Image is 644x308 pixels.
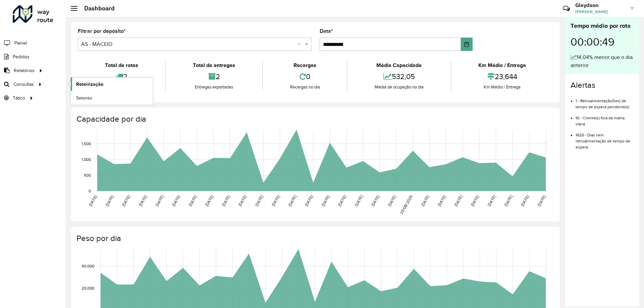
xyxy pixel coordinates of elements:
[571,53,634,69] div: 14,04% menor que o dia anterior
[271,194,280,207] text: [DATE]
[399,194,413,215] text: 23/08/2025
[82,141,91,146] text: 1,500
[320,27,333,35] label: Data
[13,53,30,60] span: Pedidos
[188,194,198,207] text: [DATE]
[71,91,153,105] a: Setores
[321,194,330,207] text: [DATE]
[237,194,247,207] text: [DATE]
[576,93,634,110] li: 1 - Retroalimentação(ões) de tempo de espera pendente(s)
[387,194,397,207] text: [DATE]
[575,9,626,15] span: [PERSON_NAME]
[14,67,35,74] span: Relatórios
[155,194,164,207] text: [DATE]
[470,194,480,207] text: [DATE]
[76,114,553,124] h4: Capacidade por dia
[82,157,91,162] text: 1,000
[79,61,163,69] div: Total de rotas
[420,194,430,207] text: [DATE]
[79,69,163,84] div: 2
[105,194,114,207] text: [DATE]
[167,61,260,69] div: Total de entregas
[84,173,91,177] text: 500
[265,61,345,69] div: Recargas
[537,194,546,207] text: [DATE]
[13,81,34,88] span: Consultas
[349,69,449,84] div: 532,05
[167,84,260,90] div: Entregas exportadas
[559,1,574,16] a: Contato Rápido
[265,69,345,84] div: 0
[204,194,214,207] text: [DATE]
[571,30,634,53] div: 00:00:49
[453,194,463,207] text: [DATE]
[88,194,98,207] text: [DATE]
[76,234,553,243] h4: Peso por dia
[571,21,634,30] div: Tempo médio por rota
[298,40,303,48] span: Clear all
[71,77,153,91] a: Roteirização
[354,194,364,207] text: [DATE]
[82,264,94,268] text: 40,000
[304,194,314,207] text: [DATE]
[349,61,449,69] div: Média Capacidade
[78,27,126,35] label: Filtrar por depósito
[437,194,446,207] text: [DATE]
[76,81,103,88] span: Roteirização
[370,194,380,207] text: [DATE]
[503,194,513,207] text: [DATE]
[121,194,131,207] text: [DATE]
[576,110,634,127] li: 10 - Cliente(s) fora da malha viária
[453,69,551,84] div: 23,644
[76,95,92,102] span: Setores
[167,69,260,84] div: 2
[487,194,496,207] text: [DATE]
[138,194,148,207] text: [DATE]
[171,194,181,207] text: [DATE]
[571,80,634,90] h4: Alertas
[287,194,297,207] text: [DATE]
[265,84,345,90] div: Recargas no dia
[349,84,449,90] div: Média de ocupação no dia
[89,189,91,193] text: 0
[520,194,530,207] text: [DATE]
[461,38,473,51] button: Choose Date
[13,95,25,102] span: Tático
[82,286,94,290] text: 20,000
[337,194,347,207] text: [DATE]
[221,194,231,207] text: [DATE]
[254,194,264,207] text: [DATE]
[575,2,626,8] h3: Gleydson
[453,84,551,90] div: Km Médio / Entrega
[576,127,634,150] li: 1620 - Dias sem retroalimentação de tempo de espera
[77,5,115,12] h2: Dashboard
[14,40,27,47] span: Painel
[453,61,551,69] div: Km Médio / Entrega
